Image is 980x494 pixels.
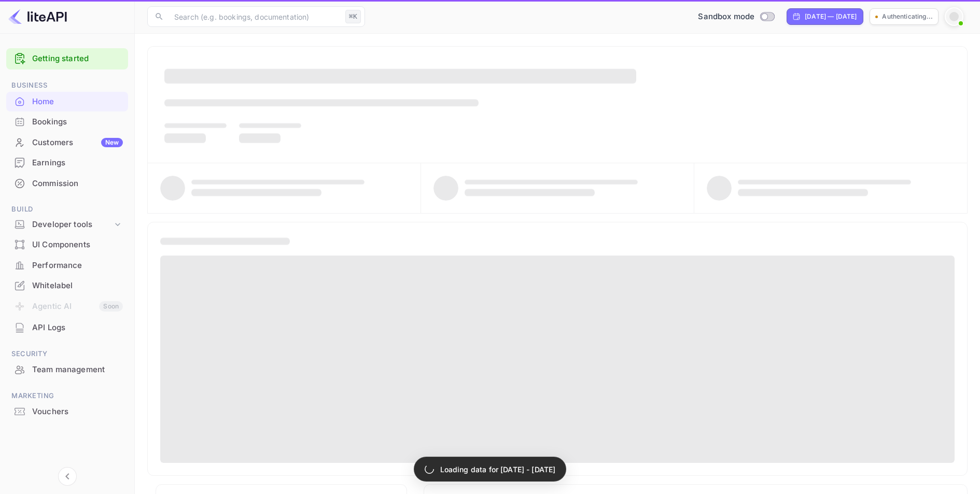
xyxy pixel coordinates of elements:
[6,276,128,296] div: Whitelabel
[6,112,128,131] a: Bookings
[32,137,123,149] div: Customers
[440,464,556,475] p: Loading data for [DATE] - [DATE]
[6,80,128,91] span: Business
[6,174,128,193] a: Commission
[32,178,123,190] div: Commission
[32,96,123,108] div: Home
[6,92,128,111] a: Home
[6,348,128,360] span: Security
[32,406,123,418] div: Vouchers
[8,8,67,25] img: LiteAPI logo
[6,402,128,422] div: Vouchers
[6,390,128,402] span: Marketing
[787,8,863,25] div: Click to change the date range period
[6,256,128,276] div: Performance
[6,174,128,194] div: Commission
[6,256,128,275] a: Performance
[6,318,128,337] a: API Logs
[698,11,754,23] span: Sandbox mode
[6,360,128,380] div: Team management
[32,53,123,65] a: Getting started
[345,10,361,23] div: ⌘K
[168,6,341,27] input: Search (e.g. bookings, documentation)
[6,133,128,153] div: CustomersNew
[694,11,778,23] div: Switch to Production mode
[6,133,128,152] a: CustomersNew
[6,92,128,112] div: Home
[32,260,123,272] div: Performance
[6,235,128,255] div: UI Components
[101,138,123,147] div: New
[6,235,128,254] a: UI Components
[32,219,113,231] div: Developer tools
[805,12,857,21] div: [DATE] — [DATE]
[58,467,77,486] button: Collapse navigation
[32,116,123,128] div: Bookings
[882,12,933,21] p: Authenticating...
[32,280,123,292] div: Whitelabel
[6,112,128,132] div: Bookings
[6,48,128,69] div: Getting started
[6,276,128,295] a: Whitelabel
[6,402,128,421] a: Vouchers
[6,153,128,172] a: Earnings
[32,157,123,169] div: Earnings
[32,322,123,334] div: API Logs
[6,204,128,215] span: Build
[32,239,123,251] div: UI Components
[6,360,128,379] a: Team management
[6,153,128,173] div: Earnings
[32,364,123,376] div: Team management
[6,216,128,234] div: Developer tools
[6,318,128,338] div: API Logs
